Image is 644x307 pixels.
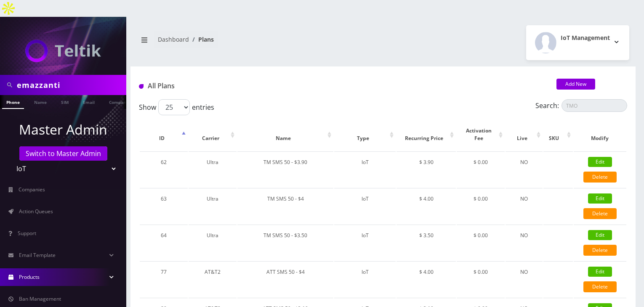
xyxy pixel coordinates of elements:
[543,119,573,151] th: SKU: activate to sort column ascending
[583,281,617,292] a: Delete
[189,225,237,260] td: Ultra
[140,261,188,297] td: 77
[526,25,629,60] button: IoT Management
[583,172,617,183] a: Delete
[140,151,188,187] td: 62
[17,77,124,93] input: Search in Company
[574,119,626,151] th: Modify
[506,119,542,151] th: Live: activate to sort column ascending
[334,119,396,151] th: Type: activate to sort column ascending
[588,193,612,204] a: Edit
[105,95,133,108] a: Company
[334,261,396,297] td: IoT
[583,245,617,256] a: Delete
[506,225,542,260] td: NO
[588,230,612,240] a: Edit
[19,146,107,161] a: Switch to Master Admin
[137,31,377,55] nav: breadcrumb
[506,261,542,297] td: NO
[139,99,214,115] label: Show entries
[457,188,505,224] td: $ 0.00
[457,261,505,297] td: $ 0.00
[139,82,544,90] h1: All Plans
[506,188,542,224] td: NO
[19,273,40,281] span: Products
[189,188,237,224] td: Ultra
[19,295,61,302] span: Ban Management
[189,35,214,44] li: Plans
[334,225,396,260] td: IoT
[25,40,101,62] img: IoT
[237,225,333,260] td: TM SMS 50 - $3.50
[334,151,396,187] td: IoT
[18,230,36,237] span: Support
[506,151,542,187] td: NO
[79,95,99,108] a: Email
[140,188,188,224] td: 63
[2,95,24,109] a: Phone
[457,119,505,151] th: Activation Fee: activate to sort column ascending
[158,35,189,43] a: Dashboard
[561,34,610,42] h2: IoT Management
[588,267,612,277] a: Edit
[397,261,456,297] td: $ 4.00
[30,95,51,108] a: Name
[562,99,627,112] input: Search:
[237,188,333,224] td: TM SMS 50 - $4
[588,157,612,167] a: Edit
[237,119,333,151] th: Name: activate to sort column ascending
[583,208,617,219] a: Delete
[19,208,53,215] span: Action Queues
[457,151,505,187] td: $ 0.00
[457,225,505,260] td: $ 0.00
[189,261,237,297] td: AT&T2
[397,225,456,260] td: $ 3.50
[334,188,396,224] td: IoT
[140,225,188,260] td: 64
[237,151,333,187] td: TM SMS 50 - $3.90
[556,79,595,90] a: Add New
[189,119,237,151] th: Carrier: activate to sort column ascending
[237,261,333,297] td: ATT SMS 50 - $4
[19,186,45,193] span: Companies
[158,99,190,115] select: Showentries
[397,188,456,224] td: $ 4.00
[397,119,456,151] th: Recurring Price: activate to sort column ascending
[535,99,627,112] label: Search:
[397,151,456,187] td: $ 3.90
[57,95,73,108] a: SIM
[189,151,237,187] td: Ultra
[19,251,56,259] span: Email Template
[140,119,188,151] th: ID: activate to sort column descending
